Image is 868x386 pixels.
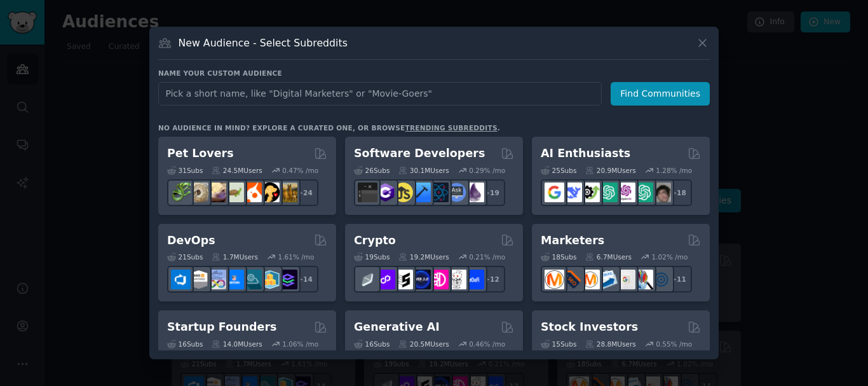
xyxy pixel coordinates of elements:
[224,270,244,289] img: DevOpsLinks
[212,252,258,261] div: 1.7M Users
[354,233,396,249] h2: Crypto
[260,270,280,289] img: aws_cdk
[207,270,226,289] img: Docker_DevOps
[447,270,466,289] img: CryptoNews
[354,319,440,335] h2: Generative AI
[541,233,604,249] h2: Marketers
[469,340,505,348] div: 0.46 % /mo
[598,183,618,202] img: chatgpt_promptDesign
[465,270,484,289] img: defi_
[282,166,318,175] div: 0.47 % /mo
[242,270,262,289] img: platformengineering
[224,183,244,202] img: turtle
[179,36,348,50] h3: New Audience - Select Subreddits
[447,183,466,202] img: AskComputerScience
[562,183,582,202] img: DeepSeek
[167,166,203,175] div: 31 Sub s
[562,270,582,289] img: bigseo
[585,166,635,175] div: 20.9M Users
[260,183,280,202] img: PetAdvice
[158,82,602,106] input: Pick a short name, like "Digital Marketers" or "Movie-Goers"
[171,183,191,202] img: herpetology
[354,252,390,261] div: 19 Sub s
[398,166,449,175] div: 30.1M Users
[212,340,262,348] div: 14.0M Users
[358,270,377,289] img: ethfinance
[611,82,710,106] button: Find Communities
[393,270,413,289] img: ethstaker
[158,123,500,132] div: No audience in mind? Explore a curated one, or browse .
[411,183,431,202] img: iOSProgramming
[167,233,215,249] h2: DevOps
[545,183,564,202] img: GoogleGeminiAI
[376,183,395,202] img: csharp
[598,270,618,289] img: Emailmarketing
[398,340,449,348] div: 20.5M Users
[469,166,505,175] div: 0.29 % /mo
[278,270,297,289] img: PlatformEngineers
[242,183,262,202] img: cockatiel
[541,319,638,335] h2: Stock Investors
[167,146,234,162] h2: Pet Lovers
[545,270,564,289] img: content_marketing
[585,252,632,261] div: 6.7M Users
[189,183,208,202] img: ballpython
[282,340,318,348] div: 1.06 % /mo
[429,183,449,202] img: reactnative
[580,183,600,202] img: AItoolsCatalog
[376,270,395,289] img: 0xPolygon
[278,183,297,202] img: dogbreed
[478,179,505,206] div: + 19
[171,270,191,289] img: azuredevops
[616,183,635,202] img: OpenAIDev
[634,270,653,289] img: MarketingResearch
[167,252,203,261] div: 21 Sub s
[405,124,497,132] a: trending subreddits
[651,270,671,289] img: OnlineMarketing
[207,183,226,202] img: leopardgeckos
[541,340,576,348] div: 15 Sub s
[478,266,505,293] div: + 12
[665,266,692,293] div: + 11
[541,146,630,162] h2: AI Enthusiasts
[292,266,318,293] div: + 14
[616,270,635,289] img: googleads
[393,183,413,202] img: learnjavascript
[354,146,485,162] h2: Software Developers
[411,270,431,289] img: web3
[465,183,484,202] img: elixir
[585,340,635,348] div: 28.8M Users
[469,252,505,261] div: 0.21 % /mo
[429,270,449,289] img: defiblockchain
[541,166,576,175] div: 25 Sub s
[665,179,692,206] div: + 18
[656,166,692,175] div: 1.28 % /mo
[278,252,315,261] div: 1.61 % /mo
[656,340,692,348] div: 0.55 % /mo
[634,183,653,202] img: chatgpt_prompts_
[158,69,710,78] h3: Name your custom audience
[580,270,600,289] img: AskMarketing
[212,166,262,175] div: 24.5M Users
[541,252,576,261] div: 18 Sub s
[292,179,318,206] div: + 24
[167,340,203,348] div: 16 Sub s
[189,270,208,289] img: AWS_Certified_Experts
[398,252,449,261] div: 19.2M Users
[167,319,276,335] h2: Startup Founders
[651,183,671,202] img: ArtificalIntelligence
[354,340,390,348] div: 16 Sub s
[358,183,377,202] img: software
[354,166,390,175] div: 26 Sub s
[652,252,688,261] div: 1.02 % /mo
